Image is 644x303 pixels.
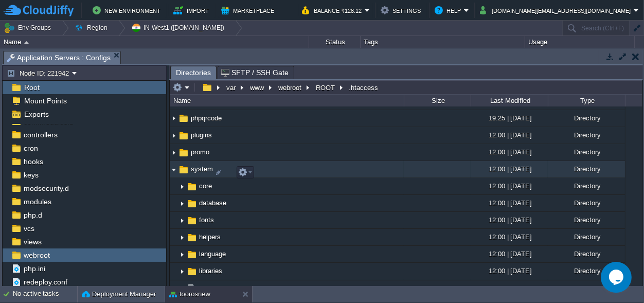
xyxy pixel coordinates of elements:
[198,266,224,275] a: libraries
[186,283,198,294] img: AMDAwAAAACH5BAEAAAAALAAAAAABAAEAAAICRAEAOw==
[22,197,53,206] span: modules
[22,83,41,92] a: Root
[22,170,40,180] a: keys
[548,144,625,160] div: Directory
[548,110,625,126] div: Directory
[170,145,178,161] img: AMDAwAAAACH5BAEAAAAALAAAAAABAAEAAAICRAEAOw==
[221,4,277,16] button: Marketplace
[548,263,625,279] div: Directory
[178,229,186,245] img: AMDAwAAAACH5BAEAAAAALAAAAAABAAEAAAICRAEAOw==
[93,4,164,16] button: New Environment
[548,127,625,143] div: Directory
[178,195,186,211] img: AMDAwAAAACH5BAEAAAAALAAAAAABAAEAAAICRAEAOw==
[471,195,548,211] div: 12:00 | [DATE]
[471,110,548,126] div: 19:25 | [DATE]
[189,114,223,122] span: phpqrcode
[198,216,216,224] a: fonts
[7,51,111,64] span: Application Servers : Configs
[4,21,55,35] button: Env Groups
[471,212,548,228] div: 12:00 | [DATE]
[471,263,548,279] div: 12:00 | [DATE]
[178,280,186,296] img: AMDAwAAAACH5BAEAAAAALAAAAAABAAEAAAICRAEAOw==
[471,144,548,160] div: 12:00 | [DATE]
[601,262,634,293] iframe: chat widget
[189,148,211,156] a: promo
[471,127,548,143] div: 12:00 | [DATE]
[548,195,625,211] div: Directory
[186,198,198,209] img: AMDAwAAAACH5BAEAAAAALAAAAAABAAEAAAICRAEAOw==
[22,264,47,273] a: php.ini
[471,178,548,194] div: 12:00 | [DATE]
[198,249,227,258] a: language
[178,212,186,228] img: AMDAwAAAACH5BAEAAAAALAAAAAABAAEAAAICRAEAOw==
[170,111,178,127] img: AMDAwAAAACH5BAEAAAAALAAAAAABAAEAAAICRAEAOw==
[170,128,178,144] img: AMDAwAAAACH5BAEAAAAALAAAAAABAAEAAAICRAEAOw==
[548,212,625,228] div: Directory
[24,41,29,44] img: AMDAwAAAACH5BAEAAAAALAAAAAABAAEAAAICRAEAOw==
[178,164,189,175] img: AMDAwAAAACH5BAEAAAAALAAAAAABAAEAAAICRAEAOw==
[189,131,213,139] a: plugins
[75,21,111,35] button: Region
[178,246,186,262] img: AMDAwAAAACH5BAEAAAAALAAAAAABAAEAAAICRAEAOw==
[471,246,548,262] div: 12:00 | [DATE]
[22,251,51,260] span: webroot
[189,165,214,173] a: system
[346,83,378,92] div: .htaccess
[526,36,634,48] div: Usage
[22,110,50,119] a: Exports
[178,179,186,194] img: AMDAwAAAACH5BAEAAAAALAAAAAABAAEAAAICRAEAOw==
[435,4,464,16] button: Help
[186,215,198,226] img: AMDAwAAAACH5BAEAAAAALAAAAAABAAEAAAICRAEAOw==
[198,199,228,207] a: database
[277,83,304,92] button: webroot
[178,147,189,158] img: AMDAwAAAACH5BAEAAAAALAAAAAABAAEAAAICRAEAOw==
[361,36,525,48] div: Tags
[22,157,45,166] a: hooks
[198,233,222,241] a: helpers
[198,182,213,190] a: core
[178,130,189,141] img: AMDAwAAAACH5BAEAAAAALAAAAAABAAEAAAICRAEAOw==
[170,162,178,177] img: AMDAwAAAACH5BAEAAAAALAAAAAABAAEAAAICRAEAOw==
[13,286,77,302] div: No active tasks
[7,68,72,78] button: Node ID: 221942
[548,161,625,177] div: Directory
[198,284,230,293] span: .htaccess
[314,83,337,92] button: ROOT
[471,161,548,177] div: 12:00 | [DATE]
[548,246,625,262] div: Directory
[472,95,548,106] div: Last Modified
[548,178,625,194] div: Directory
[186,266,198,277] img: AMDAwAAAACH5BAEAAAAALAAAAAABAAEAAAICRAEAOw==
[170,80,642,95] input: Click to enter the path
[381,4,424,16] button: Settings
[221,66,289,79] span: SFTP / SSH Gate
[82,289,156,299] button: Deployment Manager
[22,184,70,193] span: modsecurity.d
[131,21,228,35] button: IN West1 ([DOMAIN_NAME])
[471,280,548,296] div: 10:21 | [DATE]
[176,66,211,79] span: Directories
[1,36,309,48] div: Name
[225,83,238,92] button: var
[22,224,36,233] a: vcs
[186,249,198,260] img: AMDAwAAAACH5BAEAAAAALAAAAAABAAEAAAICRAEAOw==
[22,144,40,153] span: cron
[480,4,634,16] button: [DOMAIN_NAME][EMAIL_ADDRESS][DOMAIN_NAME]
[22,96,68,105] a: Mount Points
[549,95,625,106] div: Type
[171,95,404,106] div: Name
[178,113,189,124] img: AMDAwAAAACH5BAEAAAAALAAAAAABAAEAAAICRAEAOw==
[4,4,74,17] img: CloudJiffy
[471,229,548,245] div: 12:00 | [DATE]
[22,237,43,246] a: views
